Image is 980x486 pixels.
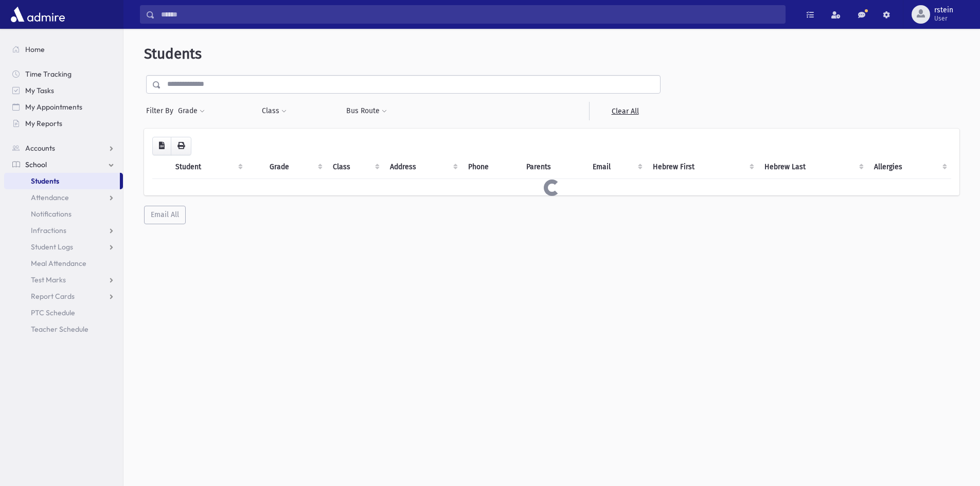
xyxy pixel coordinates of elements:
[31,275,66,284] span: Test Marks
[4,189,123,206] a: Attendance
[31,209,72,219] span: Notifications
[25,143,55,153] span: Accounts
[4,66,123,82] a: Time Tracking
[4,41,123,58] a: Home
[4,304,123,321] a: PTC Schedule
[327,155,384,179] th: Class
[586,155,647,179] th: Email
[25,45,45,54] span: Home
[31,226,66,235] span: Infractions
[8,4,67,25] img: AdmirePro
[868,155,951,179] th: Allergies
[4,222,123,239] a: Infractions
[462,155,520,179] th: Phone
[520,155,586,179] th: Parents
[4,115,123,132] a: My Reports
[31,176,59,186] span: Students
[263,155,326,179] th: Grade
[261,102,287,120] button: Class
[4,173,120,189] a: Students
[589,102,661,120] a: Clear All
[144,45,202,62] span: Students
[25,160,47,169] span: School
[31,308,75,317] span: PTC Schedule
[25,86,54,95] span: My Tasks
[4,140,123,156] a: Accounts
[4,272,123,288] a: Test Marks
[647,155,758,179] th: Hebrew First
[4,206,123,222] a: Notifications
[4,156,123,173] a: School
[169,155,247,179] th: Student
[25,102,82,112] span: My Appointments
[4,255,123,272] a: Meal Attendance
[4,239,123,255] a: Student Logs
[4,288,123,304] a: Report Cards
[31,242,73,251] span: Student Logs
[346,102,387,120] button: Bus Route
[25,69,72,79] span: Time Tracking
[177,102,205,120] button: Grade
[31,325,88,334] span: Teacher Schedule
[155,5,785,24] input: Search
[934,14,953,23] span: User
[31,193,69,202] span: Attendance
[758,155,868,179] th: Hebrew Last
[31,292,75,301] span: Report Cards
[171,137,191,155] button: Print
[4,321,123,337] a: Teacher Schedule
[31,259,86,268] span: Meal Attendance
[144,206,186,224] button: Email All
[25,119,62,128] span: My Reports
[4,82,123,99] a: My Tasks
[4,99,123,115] a: My Appointments
[384,155,462,179] th: Address
[934,6,953,14] span: rstein
[146,105,177,116] span: Filter By
[152,137,171,155] button: CSV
